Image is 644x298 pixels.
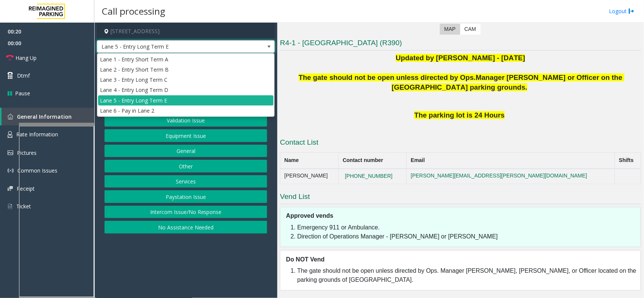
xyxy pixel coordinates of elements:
[98,64,274,75] li: Lane 2 - Entry Short Term B
[297,266,637,284] li: The gate should not be open unless directed by Ops. Manager [PERSON_NAME], [PERSON_NAME], or Offi...
[105,129,267,142] button: Equipment Issue
[17,167,57,174] span: Common Issues
[460,24,481,35] label: CAM
[105,221,267,234] button: No Assistance Needed
[105,145,267,157] button: General
[105,190,267,203] button: Paystation Issue
[17,113,72,120] span: General Information
[16,203,31,210] span: Ticket
[105,114,267,127] button: Validation Issue
[97,23,275,40] h4: [STREET_ADDRESS]
[16,131,58,138] span: Rate Information
[280,192,641,204] h3: Vend List
[414,111,504,119] span: The parking lot is 24 Hours
[280,152,339,169] th: Name
[15,54,37,62] span: Hang Up
[396,54,525,62] span: Updated by [PERSON_NAME] - [DATE]
[98,105,274,116] li: Lane 6 - Pay in Lane 2
[105,160,267,173] button: Other
[105,175,267,188] button: Services
[105,206,267,219] button: Intercom Issue/No Response
[280,169,339,184] td: [PERSON_NAME]
[8,186,13,191] img: 'icon'
[17,185,35,192] span: Receipt
[17,149,37,156] span: Pictures
[338,152,406,169] th: Contact number
[280,38,641,50] h3: R4-1 - [GEOGRAPHIC_DATA] (R390)
[98,54,274,64] li: Lane 1 - Entry Short Term A
[343,173,395,180] button: [PHONE_NUMBER]
[2,108,94,125] a: General Information
[615,152,641,169] th: Shifts
[280,138,641,150] h3: Contact List
[440,24,460,35] label: Map
[629,7,635,15] img: logout
[8,114,13,119] img: 'icon'
[17,72,30,79] span: Dtmf
[98,95,274,105] li: Lane 5 - Entry Long Term E
[297,223,637,232] li: Emergency 911 or Ambulance.
[15,89,30,97] span: Pause
[8,168,14,174] img: 'icon'
[299,73,476,81] span: The gate should not be open unless directed by Ops.
[286,212,641,220] h5: Approved vends
[8,203,12,210] img: 'icon'
[286,255,641,264] h5: Do NOT Vend
[98,2,169,20] h3: Call processing
[392,73,624,91] span: Manager [PERSON_NAME] or Officer on the [GEOGRAPHIC_DATA] parking grounds.
[609,7,635,15] a: Logout
[411,173,587,179] a: [PERSON_NAME][EMAIL_ADDRESS][PERSON_NAME][DOMAIN_NAME]
[97,41,239,53] span: Lane 5 - Entry Long Term E
[297,232,637,241] li: Direction of Operations Manager - [PERSON_NAME] or [PERSON_NAME]
[98,75,274,85] li: Lane 3 - Entry Long Term C
[407,152,615,169] th: Email
[8,150,13,155] img: 'icon'
[98,85,274,95] li: Lane 4 - Entry Long Term D
[8,131,12,138] img: 'icon'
